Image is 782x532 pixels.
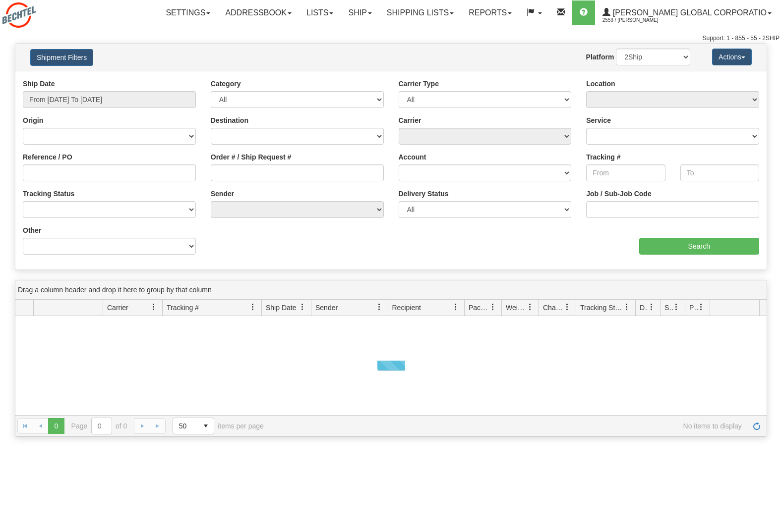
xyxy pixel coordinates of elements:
a: Addressbook [218,0,299,25]
span: Pickup Status [689,303,698,313]
a: Refresh [749,418,765,434]
label: Carrier [399,115,421,125]
span: select [198,418,214,434]
a: Packages filter column settings [484,299,501,316]
label: Tracking Status [23,189,74,199]
span: Charge [543,303,564,313]
span: 2553 / [PERSON_NAME] [602,15,677,25]
span: Sender [315,303,338,313]
a: Pickup Status filter column settings [693,299,710,316]
a: Shipment Issues filter column settings [668,299,685,316]
span: Packages [469,303,489,313]
span: Recipient [392,303,421,313]
a: Ship Date filter column settings [294,299,311,316]
span: Delivery Status [640,303,648,313]
a: Reports [461,0,519,25]
label: Destination [211,115,248,125]
input: From [586,164,665,181]
label: Order # / Ship Request # [211,152,292,162]
label: Sender [211,189,234,199]
button: Shipment Filters [30,49,93,66]
a: Tracking # filter column settings [244,299,261,316]
input: To [680,164,759,181]
a: Weight filter column settings [522,299,539,316]
a: [PERSON_NAME] Global Corporatio 2553 / [PERSON_NAME] [595,0,779,25]
label: Platform [586,52,614,62]
a: Sender filter column settings [371,299,388,316]
span: Page of 0 [71,418,127,434]
span: [PERSON_NAME] Global Corporatio [610,8,767,17]
label: Category [211,79,241,89]
a: Carrier filter column settings [145,299,162,316]
div: grid grouping header [15,280,767,300]
a: Charge filter column settings [559,299,576,316]
label: Origin [23,115,43,125]
a: Recipient filter column settings [447,299,464,316]
span: 50 [179,421,192,431]
label: Location [586,79,615,89]
label: Delivery Status [399,189,449,199]
span: items per page [173,418,264,434]
div: Support: 1 - 855 - 55 - 2SHIP [2,34,780,43]
span: Carrier [107,303,128,313]
label: Ship Date [23,79,55,89]
label: Job / Sub-Job Code [586,189,651,199]
span: Page 0 [48,418,64,434]
a: Ship [341,0,379,25]
span: Tracking # [167,303,199,313]
label: Carrier Type [399,79,439,89]
span: Page sizes drop down [173,418,214,434]
span: Shipment Issues [664,303,673,313]
span: Weight [506,303,527,313]
span: No items to display [278,422,742,430]
label: Service [586,115,611,125]
a: Settings [158,0,218,25]
img: logo2553.jpg [2,2,36,28]
label: Account [399,152,426,162]
label: Reference / PO [23,152,72,162]
input: Search [639,238,760,255]
a: Delivery Status filter column settings [643,299,660,316]
span: Ship Date [266,303,296,313]
label: Tracking # [586,152,620,162]
a: Tracking Status filter column settings [618,299,635,316]
a: Shipping lists [379,0,461,25]
span: Tracking Status [580,303,623,313]
label: Other [23,225,41,235]
button: Actions [712,49,752,65]
a: Lists [299,0,341,25]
